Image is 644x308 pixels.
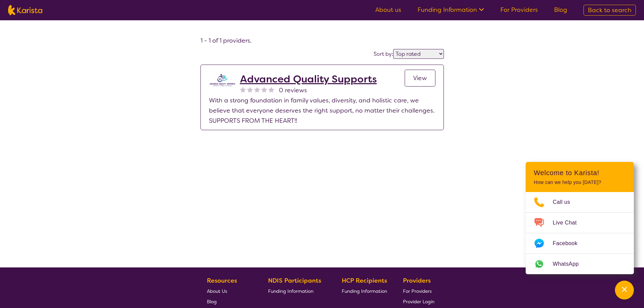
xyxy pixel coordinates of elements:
[583,5,636,16] a: Back to search
[553,218,585,228] span: Live Chat
[553,259,587,269] span: WhatsApp
[240,87,246,92] img: nonereviewstar
[553,197,578,207] span: Call us
[403,288,432,294] span: For Providers
[418,6,484,14] a: Funding Information
[526,192,634,274] ul: Choose channel
[534,169,626,177] h2: Welcome to Karista!
[240,73,377,85] a: Advanced Quality Supports
[268,87,274,92] img: nonereviewstar
[279,85,307,95] span: 0 reviews
[375,6,401,14] a: About us
[342,288,387,294] span: Funding Information
[247,87,253,92] img: nonereviewstar
[554,6,567,14] a: Blog
[209,73,236,87] img: miu5x5fu0uakhnvmw9ax.jpg
[534,180,626,185] p: How can we help you [DATE]?
[268,288,313,294] span: Funding Information
[403,299,434,305] span: Provider Login
[526,254,634,274] a: Web link opens in a new tab.
[553,238,586,248] span: Facebook
[207,296,252,307] a: Blog
[342,277,387,285] b: HCP Recipients
[209,95,435,126] p: With a strong foundation in family values, diversity, and holistic care, we believe that everyone...
[500,6,538,14] a: For Providers
[403,296,434,307] a: Provider Login
[261,87,267,92] img: nonereviewstar
[374,50,393,57] label: Sort by:
[207,299,217,305] span: Blog
[207,277,237,285] b: Resources
[403,286,434,296] a: For Providers
[207,288,227,294] span: About Us
[615,281,634,300] button: Channel Menu
[268,277,321,285] b: NDIS Participants
[268,286,326,296] a: Funding Information
[526,162,634,274] div: Channel Menu
[8,5,42,15] img: Karista logo
[413,74,427,82] span: View
[342,286,387,296] a: Funding Information
[200,37,444,45] h4: 1 - 1 of 1 providers .
[207,286,252,296] a: About Us
[405,70,435,87] a: View
[588,6,631,14] span: Back to search
[403,277,431,285] b: Providers
[254,87,260,92] img: nonereviewstar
